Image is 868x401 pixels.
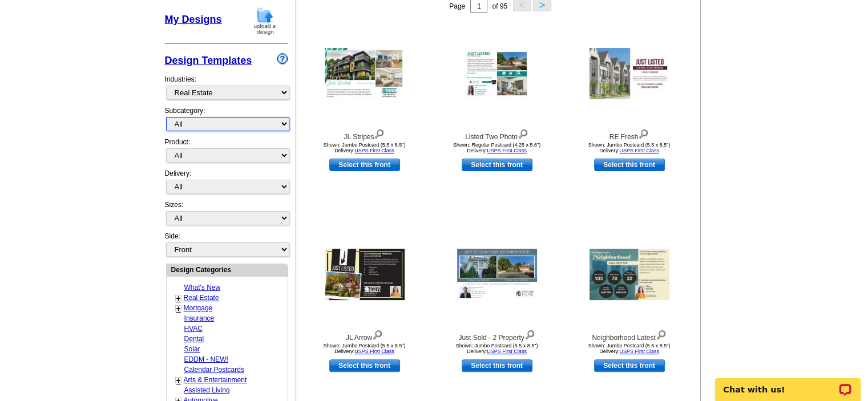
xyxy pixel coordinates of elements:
[590,48,669,99] img: RE Fresh
[567,127,692,142] div: RE Fresh
[372,327,383,340] img: view design details
[619,349,659,354] a: USPS First Class
[354,349,394,354] a: USPS First Class
[184,345,200,353] a: Solar
[708,365,868,401] iframe: LiveChat chat widget
[165,231,288,258] div: Side:
[176,376,181,385] a: +
[434,343,560,354] div: Shown: Jumbo Postcard (5.5 x 8.5") Delivery:
[302,142,427,153] div: Shown: Jumbo Postcard (5.5 x 8.5") Delivery:
[492,2,507,10] span: of 95
[176,304,181,313] a: +
[165,68,288,106] div: Industries:
[567,343,692,354] div: Shown: Jumbo Postcard (5.5 x 8.5") Delivery:
[449,2,465,10] span: Page
[619,148,659,153] a: USPS First Class
[462,159,532,171] a: use this design
[167,264,288,275] div: Design Categories
[656,327,667,340] img: view design details
[465,49,530,98] img: Listed Two Photo
[518,127,528,139] img: view design details
[184,376,247,384] a: Arts & Entertainment
[567,327,692,343] div: Neighborhood Latest
[302,127,427,142] div: JL Stripes
[594,359,665,372] a: use this design
[487,349,527,354] a: USPS First Class
[176,294,181,303] a: +
[567,142,692,153] div: Shown: Jumbo Postcard (5.5 x 8.5") Delivery:
[302,327,427,343] div: JL Arrow
[354,148,394,153] a: USPS First Class
[184,294,219,302] a: Real Estate
[165,14,222,25] a: My Designs
[487,148,527,153] a: USPS First Class
[165,168,288,200] div: Delivery:
[277,53,288,64] img: design-wizard-help-icon.png
[184,304,213,312] a: Mortgage
[462,359,532,372] a: use this design
[374,127,385,139] img: view design details
[184,366,244,374] a: Calendar Postcards
[302,343,427,354] div: Shown: Jumbo Postcard (5.5 x 8.5") Delivery:
[594,159,665,171] a: use this design
[457,249,537,300] img: Just Sold - 2 Property
[184,386,230,394] a: Assisted Living
[434,127,560,142] div: Listed Two Photo
[184,283,221,291] a: What's New
[325,48,405,99] img: JL Stripes
[434,142,560,153] div: Shown: Regular Postcard (4.25 x 5.6") Delivery:
[184,325,203,333] a: HVAC
[325,249,405,300] img: JL Arrow
[165,55,252,66] a: Design Templates
[524,327,535,340] img: view design details
[184,335,204,343] a: Dental
[184,355,228,363] a: EDDM - NEW!
[165,137,288,168] div: Product:
[329,359,400,372] a: use this design
[165,106,288,137] div: Subcategory:
[250,6,280,35] img: upload-design
[638,127,649,139] img: view design details
[184,314,215,322] a: Insurance
[165,200,288,231] div: Sizes:
[590,249,669,300] img: Neighborhood Latest
[329,159,400,171] a: use this design
[434,327,560,343] div: Just Sold - 2 Property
